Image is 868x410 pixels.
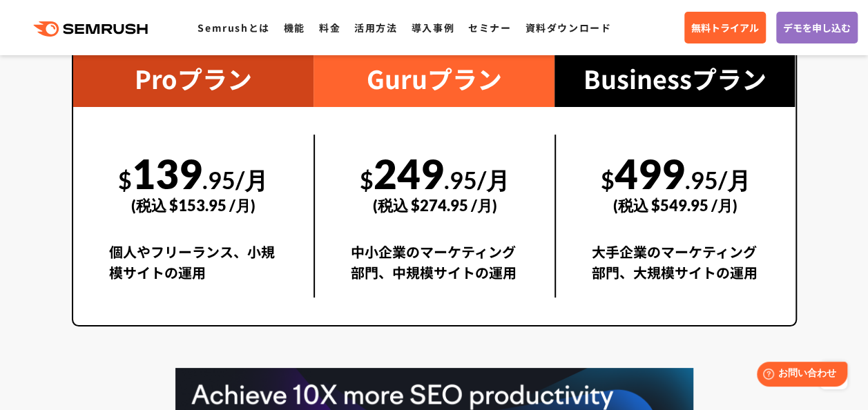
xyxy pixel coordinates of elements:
span: デモを申し込む [783,20,851,35]
div: (税込 $153.95 /月) [109,181,278,230]
a: セミナー [468,21,511,35]
div: 499 [592,135,760,230]
span: $ [118,166,132,194]
span: 無料トライアル [691,20,759,35]
a: Semrushとは [197,21,269,35]
div: 大手企業のマーケティング部門、大規模サイトの運用 [592,242,760,297]
a: 資料ダウンロード [525,21,611,35]
a: デモを申し込む [776,12,858,43]
span: $ [601,166,615,194]
iframe: Help widget launcher [745,356,853,395]
div: 139 [109,135,278,230]
a: 無料トライアル [684,12,766,43]
a: 料金 [319,21,340,35]
span: .95/月 [685,166,751,194]
div: 個人やフリーランス、小規模サイトの運用 [109,242,278,297]
div: 249 [351,135,519,230]
div: Proプラン [73,49,314,107]
div: Businessプラン [554,49,795,107]
div: (税込 $549.95 /月) [592,181,760,230]
a: 活用方法 [354,21,397,35]
span: .95/月 [444,166,510,194]
div: 中小企業のマーケティング部門、中規模サイトの運用 [351,242,519,297]
span: $ [360,166,374,194]
span: .95/月 [202,166,268,194]
a: 導入事例 [412,21,454,35]
div: Guruプラン [314,49,554,107]
a: 機能 [284,21,305,35]
div: (税込 $274.95 /月) [351,181,519,230]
